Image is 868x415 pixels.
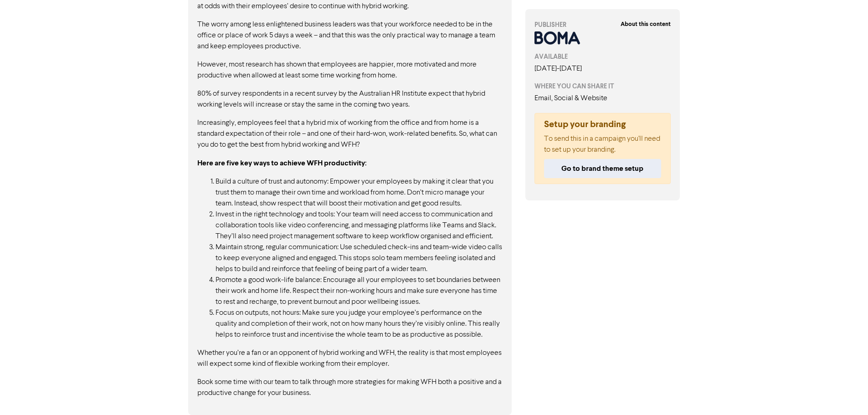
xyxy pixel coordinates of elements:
[197,118,503,150] p: Increasingly, employees feel that a hybrid mix of working from the office and from home is a stan...
[197,19,503,52] p: The worry among less enlightened business leaders was that your workforce needed to be in the off...
[534,52,671,61] div: AVAILABLE
[197,159,367,168] strong: Here are five key ways to achieve WFH productivity:
[534,63,671,74] div: [DATE] - [DATE]
[534,82,671,91] div: WHERE YOU CAN SHARE IT
[216,209,503,242] li: Invest in the right technology and tools: Your team will need access to communication and collabo...
[216,242,503,275] li: Maintain strong, regular communication: Use scheduled check-ins and team-wide video calls to keep...
[822,371,868,415] iframe: Chat Widget
[216,176,503,209] li: Build a culture of trust and autonomy: Empower your employees by making it clear that you trust t...
[534,20,671,30] div: PUBLISHER
[197,348,503,369] p: Whether you’re a fan or an opponent of hybrid working and WFH, the reality is that most employees...
[621,20,671,28] strong: About this content
[216,307,503,340] li: Focus on outputs, not hours: Make sure you judge your employee’s performance on the quality and c...
[544,119,662,130] h5: Setup your branding
[544,133,662,155] p: To send this in a campaign you'll need to set up your branding.
[197,88,503,110] p: 80% of survey respondents in a recent survey by the Australian HR Institute expect that hybrid wo...
[197,59,503,81] p: However, most research has shown that employees are happier, more motivated and more productive w...
[216,275,503,307] li: Promote a good work-life balance: Encourage all your employees to set boundaries between their wo...
[534,93,671,104] div: Email, Social & Website
[544,159,662,178] button: Go to brand theme setup
[197,377,503,399] p: Book some time with our team to talk through more strategies for making WFH both a positive and a...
